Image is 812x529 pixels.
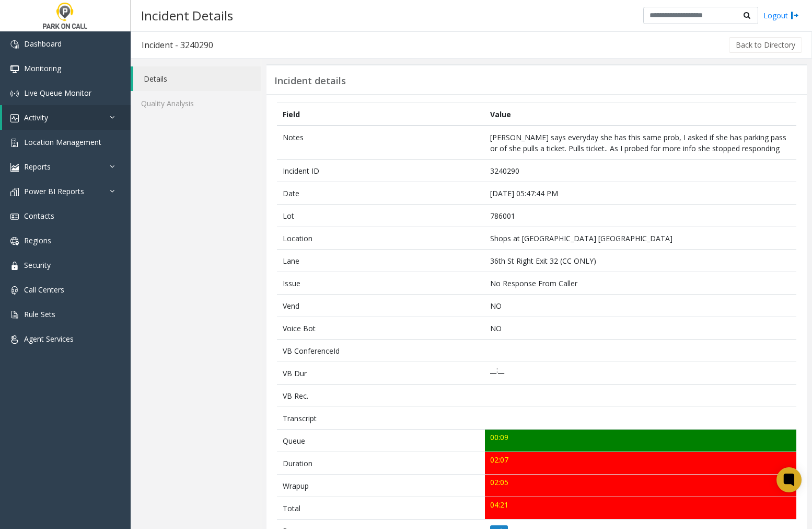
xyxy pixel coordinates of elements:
[10,163,19,172] img: 'icon'
[131,91,261,116] a: Quality Analysis
[277,317,485,340] td: Voice Bot
[10,212,19,221] img: 'icon'
[24,88,91,98] span: Live Queue Monitor
[277,272,485,295] td: Issue
[485,182,796,205] td: [DATE] 05:47:44 PM
[24,112,48,122] span: Activity
[277,103,485,126] th: Field
[791,10,799,21] img: logout
[485,430,796,452] td: 00:09
[277,475,485,497] td: Wrapup
[277,182,485,205] td: Date
[10,65,19,73] img: 'icon'
[10,139,19,147] img: 'icon'
[24,260,51,270] span: Security
[24,285,64,295] span: Call Centers
[277,160,485,182] td: Incident ID
[277,205,485,227] td: Lot
[10,89,19,98] img: 'icon'
[24,211,54,221] span: Contacts
[490,323,791,334] p: NO
[2,105,131,130] a: Activity
[24,309,55,319] span: Rule Sets
[485,475,796,497] td: 02:05
[277,295,485,317] td: Vend
[277,227,485,250] td: Location
[485,126,796,160] td: [PERSON_NAME] says everyday she has this same prob, I asked if she has parking pass or of she pul...
[485,227,796,250] td: Shops at [GEOGRAPHIC_DATA] [GEOGRAPHIC_DATA]
[10,114,19,122] img: 'icon'
[485,272,796,295] td: No Response From Caller
[277,407,485,430] td: Transcript
[277,250,485,272] td: Lane
[485,362,796,385] td: __:__
[729,37,802,53] button: Back to Directory
[24,186,84,196] span: Power BI Reports
[24,162,51,172] span: Reports
[10,262,19,270] img: 'icon'
[485,205,796,227] td: 786001
[24,137,101,147] span: Location Management
[10,311,19,319] img: 'icon'
[10,40,19,49] img: 'icon'
[10,237,19,245] img: 'icon'
[277,452,485,475] td: Duration
[763,10,799,21] a: Logout
[277,362,485,385] td: VB Dur
[24,39,62,49] span: Dashboard
[10,188,19,196] img: 'icon'
[277,385,485,407] td: VB Rec.
[485,497,796,520] td: 04:21
[277,340,485,362] td: VB ConferenceId
[490,300,791,311] p: NO
[136,3,238,28] h3: Incident Details
[24,334,74,344] span: Agent Services
[133,66,261,91] a: Details
[277,430,485,452] td: Queue
[277,497,485,520] td: Total
[485,452,796,475] td: 02:07
[485,250,796,272] td: 36th St Right Exit 32 (CC ONLY)
[10,286,19,295] img: 'icon'
[274,75,346,87] h3: Incident details
[485,103,796,126] th: Value
[10,335,19,344] img: 'icon'
[24,63,61,73] span: Monitoring
[24,235,51,245] span: Regions
[485,160,796,182] td: 3240290
[131,33,224,57] h3: Incident - 3240290
[277,126,485,160] td: Notes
